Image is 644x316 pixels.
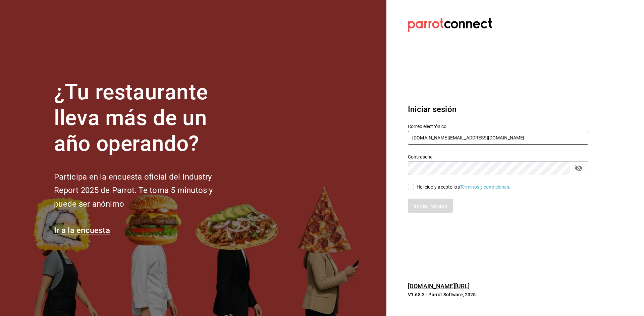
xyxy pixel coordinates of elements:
[408,131,588,145] input: Ingresa tu correo electrónico
[408,105,457,114] font: Iniciar sesión
[417,184,460,190] font: He leído y acepto los
[408,292,477,297] font: V1.68.3 - Parrot Software, 2025.
[54,226,110,235] a: Ir a la encuesta
[573,163,584,174] button: campo de contraseña
[408,154,433,160] font: Contraseña
[460,184,511,190] a: Términos y condiciones.
[408,283,470,290] a: [DOMAIN_NAME][URL]
[408,124,446,129] font: Correo electrónico
[54,80,208,156] font: ¿Tu restaurante lleva más de un año operando?
[54,172,213,209] font: Participa en la encuesta oficial del Industry Report 2025 de Parrot. Te toma 5 minutos y puede se...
